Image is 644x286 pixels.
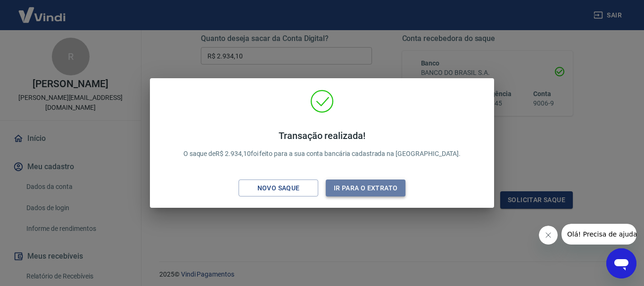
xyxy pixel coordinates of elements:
[326,180,405,197] button: Ir para o extrato
[246,182,311,194] div: Novo saque
[239,180,318,197] button: Novo saque
[183,130,461,159] p: O saque de R$ 2.934,10 foi feito para a sua conta bancária cadastrada na [GEOGRAPHIC_DATA].
[539,226,558,245] iframe: Fechar mensagem
[6,7,79,14] span: Olá! Precisa de ajuda?
[183,130,461,141] h4: Transação realizada!
[561,224,636,245] iframe: Mensagem da empresa
[606,248,636,278] iframe: Botão para abrir a janela de mensagens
